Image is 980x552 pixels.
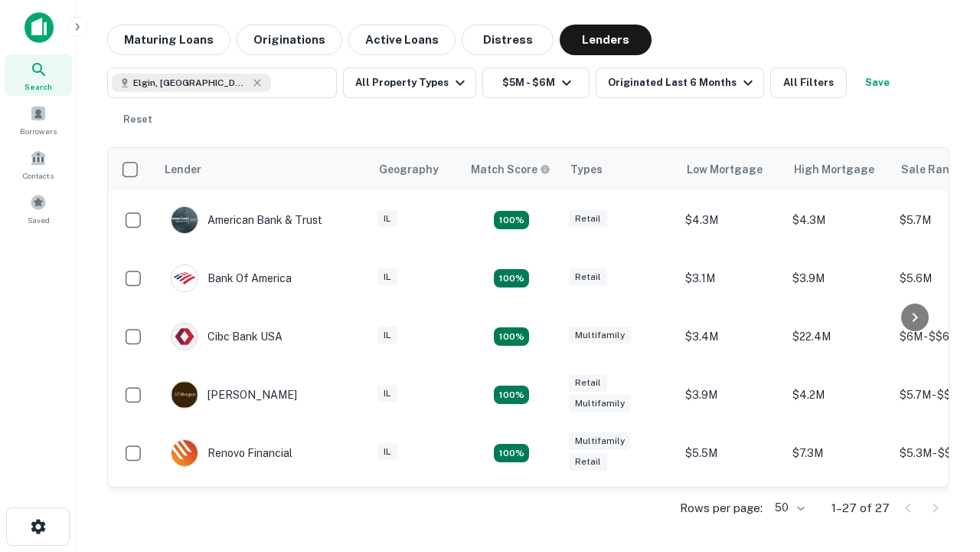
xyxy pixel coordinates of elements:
[343,67,476,98] button: All Property Types
[678,366,785,424] td: $3.9M
[569,268,607,286] div: Retail
[482,67,590,98] button: $5M - $6M
[494,444,529,462] div: Matching Properties: 4, hasApolloMatch: undefined
[24,12,54,43] img: capitalize-icon.png
[20,125,57,137] span: Borrowers
[462,148,561,191] th: Capitalize uses an advanced AI algorithm to match your search with the best lender. The match sco...
[471,161,550,178] div: Capitalize uses an advanced AI algorithm to match your search with the best lender. The match sco...
[171,265,198,291] img: picture
[113,104,162,135] button: Reset
[678,482,785,540] td: $2.2M
[569,432,631,450] div: Multifamily
[785,366,892,424] td: $4.2M
[237,25,342,55] button: Originations
[171,439,292,467] div: Renovo Financial
[678,249,785,307] td: $3.1M
[569,374,607,392] div: Retail
[569,395,631,412] div: Multifamily
[678,191,785,249] td: $4.3M
[5,188,72,229] a: Saved
[494,386,529,404] div: Matching Properties: 4, hasApolloMatch: undefined
[853,67,902,98] button: Save your search to get updates of matches that match your search criteria.
[171,323,283,350] div: Cibc Bank USA
[462,25,554,55] button: Distress
[24,80,52,93] span: Search
[569,210,607,228] div: Retail
[560,25,652,55] button: Lenders
[133,76,248,90] span: Elgin, [GEOGRAPHIC_DATA], [GEOGRAPHIC_DATA]
[678,424,785,482] td: $5.5M
[23,169,54,182] span: Contacts
[370,148,462,191] th: Geography
[785,424,892,482] td: $7.3M
[171,324,198,350] img: picture
[769,497,807,519] div: 50
[785,148,892,191] th: High Mortgage
[569,327,631,344] div: Multifamily
[379,160,439,179] div: Geography
[377,385,397,402] div: IL
[494,269,529,287] div: Matching Properties: 4, hasApolloMatch: undefined
[5,99,72,140] a: Borrowers
[5,143,72,185] a: Contacts
[570,160,603,179] div: Types
[377,268,397,286] div: IL
[785,307,892,366] td: $22.4M
[596,67,764,98] button: Originated Last 6 Months
[348,25,456,55] button: Active Loans
[785,191,892,249] td: $4.3M
[471,161,547,178] h6: Match Score
[494,211,529,229] div: Matching Properties: 7, hasApolloMatch: undefined
[171,381,297,409] div: [PERSON_NAME]
[171,207,198,233] img: picture
[831,499,890,517] p: 1–27 of 27
[569,453,607,471] div: Retail
[377,443,397,461] div: IL
[171,382,198,408] img: picture
[377,210,397,228] div: IL
[680,499,763,517] p: Rows per page:
[165,160,201,179] div: Lender
[608,74,757,92] div: Originated Last 6 Months
[794,160,874,179] div: High Mortgage
[155,148,370,191] th: Lender
[171,264,292,292] div: Bank Of America
[678,307,785,366] td: $3.4M
[785,482,892,540] td: $3.1M
[903,429,980,503] iframe: Chat Widget
[561,148,678,191] th: Types
[494,327,529,346] div: Matching Properties: 4, hasApolloMatch: undefined
[785,249,892,307] td: $3.9M
[171,206,322,234] div: American Bank & Trust
[377,327,397,344] div: IL
[107,25,230,55] button: Maturing Loans
[171,440,198,466] img: picture
[687,160,763,179] div: Low Mortgage
[28,214,50,226] span: Saved
[5,54,72,96] a: Search
[770,67,847,98] button: All Filters
[678,148,785,191] th: Low Mortgage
